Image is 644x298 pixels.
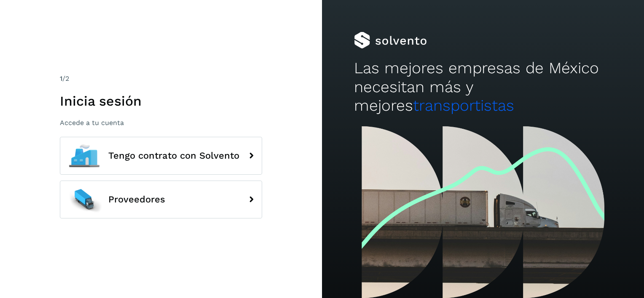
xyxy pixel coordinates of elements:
[60,74,62,82] span: 1
[108,151,239,161] span: Tengo contrato con Solvento
[413,96,514,114] span: transportistas
[108,194,165,205] span: Proveedores
[354,59,612,115] h2: Las mejores empresas de México necesitan más y mejores
[60,74,262,84] div: /2
[60,93,262,109] h1: Inicia sesión
[60,119,262,127] p: Accede a tu cuenta
[60,181,262,218] button: Proveedores
[60,137,262,175] button: Tengo contrato con Solvento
